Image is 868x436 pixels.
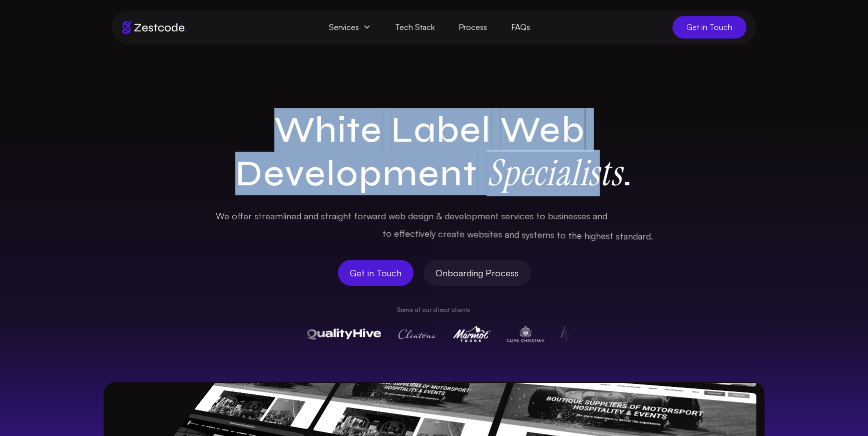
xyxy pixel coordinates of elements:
span: the [568,227,582,243]
span: development [445,208,499,224]
span: highest [584,228,613,244]
a: FAQs [499,16,542,39]
span: to [557,227,566,243]
img: Brand logo of zestcode digital [122,21,187,34]
span: standard. [616,228,653,244]
span: create [438,226,465,242]
a: Tech Stack [383,16,447,39]
span: streamlined [254,208,301,224]
strong: Specialists [487,150,622,196]
span: services [501,208,534,224]
span: systems [522,227,554,243]
span: web [388,208,405,224]
span: and [593,208,607,224]
img: Clintons Cards [394,326,435,342]
span: effectively [394,225,436,241]
img: QualityHive [304,326,378,342]
img: Clive Christian [504,326,542,342]
a: Onboarding Process [423,260,531,286]
span: We [216,208,229,224]
span: businesses [548,208,590,224]
span: forward [354,208,386,224]
span: Get in Touch [350,266,401,280]
span: Web [500,109,585,152]
span: websites [467,226,502,242]
span: to [382,225,391,241]
span: & [436,208,442,224]
p: Some of our direct clients [299,306,569,314]
span: White [274,109,382,152]
span: Label [391,109,491,152]
span: Services [317,16,383,39]
span: to [536,208,545,224]
span: . [487,152,633,195]
a: Process [447,16,499,39]
span: straight [321,208,351,224]
span: offer [232,208,252,224]
img: BAM Motorsports [195,353,349,428]
span: and [304,208,318,224]
span: Development [235,152,478,195]
span: Onboarding Process [436,266,519,280]
img: Marmot Tours [451,326,488,342]
span: design [408,208,433,224]
span: and [505,226,519,242]
a: Get in Touch [338,260,413,286]
img: Pulse [558,326,595,342]
a: Get in Touch [672,16,746,39]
